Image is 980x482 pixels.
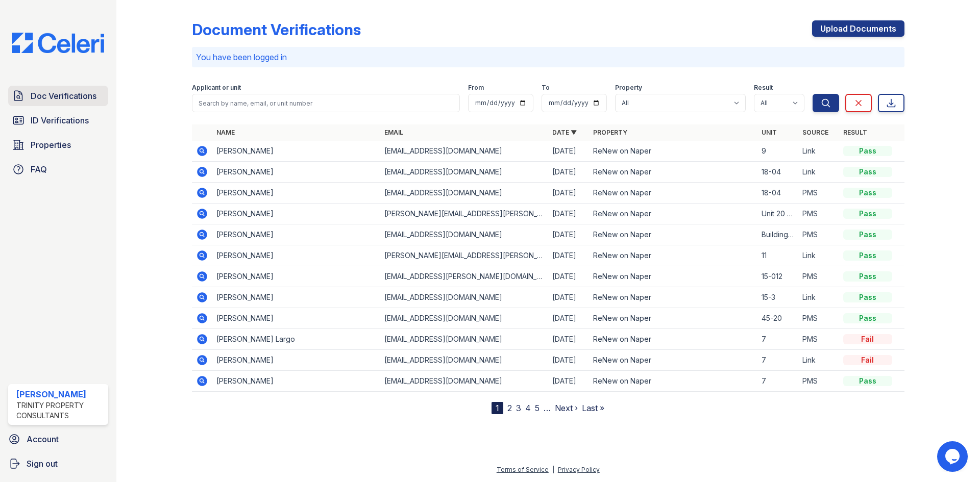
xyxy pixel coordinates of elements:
[548,204,589,224] td: [DATE]
[589,287,757,308] td: ReNew on Naper
[757,141,798,162] td: 9
[380,224,548,245] td: [EMAIL_ADDRESS][DOMAIN_NAME]
[798,287,839,308] td: Link
[843,313,892,323] div: Pass
[843,334,892,344] div: Fail
[380,266,548,287] td: [EMAIL_ADDRESS][PERSON_NAME][DOMAIN_NAME]
[196,51,900,63] p: You have been logged in
[798,162,839,183] td: Link
[8,86,108,106] a: Doc Verifications
[4,33,112,53] img: CE_Logo_Blue-a8612792a0a2168367f1c8372b55b34899dd931a85d93a1a3d3e32e68fde9ad4.png
[757,245,798,266] td: 11
[843,188,892,198] div: Pass
[212,204,380,224] td: [PERSON_NAME]
[31,114,89,126] span: ID Verifications
[548,183,589,204] td: [DATE]
[558,466,600,473] a: Privacy Policy
[27,458,58,470] span: Sign out
[507,403,512,413] a: 2
[843,209,892,219] div: Pass
[548,224,589,245] td: [DATE]
[757,287,798,308] td: 15-3
[380,287,548,308] td: [EMAIL_ADDRESS][DOMAIN_NAME]
[212,308,380,329] td: [PERSON_NAME]
[798,224,839,245] td: PMS
[798,371,839,392] td: PMS
[757,224,798,245] td: Building 18 unit 7
[615,84,642,92] label: Property
[552,129,577,136] a: Date ▼
[843,146,892,156] div: Pass
[757,162,798,183] td: 18-04
[212,329,380,350] td: [PERSON_NAME] Largo
[31,90,96,102] span: Doc Verifications
[212,350,380,371] td: [PERSON_NAME]
[192,94,460,112] input: Search by name, email, or unit number
[212,245,380,266] td: [PERSON_NAME]
[757,266,798,287] td: 15-012
[16,400,104,421] div: Trinity Property Consultants
[380,371,548,392] td: [EMAIL_ADDRESS][DOMAIN_NAME]
[380,162,548,183] td: [EMAIL_ADDRESS][DOMAIN_NAME]
[548,162,589,183] td: [DATE]
[8,159,108,180] a: FAQ
[16,388,104,400] div: [PERSON_NAME]
[468,84,484,92] label: From
[212,266,380,287] td: [PERSON_NAME]
[516,403,521,413] a: 3
[802,129,828,136] a: Source
[757,204,798,224] td: Unit 20 building 45
[542,84,550,92] label: To
[812,20,904,37] a: Upload Documents
[525,403,531,413] a: 4
[798,308,839,329] td: PMS
[589,224,757,245] td: ReNew on Naper
[548,245,589,266] td: [DATE]
[548,287,589,308] td: [DATE]
[548,329,589,350] td: [DATE]
[548,308,589,329] td: [DATE]
[555,403,578,413] a: Next ›
[589,308,757,329] td: ReNew on Naper
[212,371,380,392] td: [PERSON_NAME]
[192,20,361,39] div: Document Verifications
[798,266,839,287] td: PMS
[798,183,839,204] td: PMS
[535,403,540,413] a: 5
[757,329,798,350] td: 7
[757,350,798,371] td: 7
[212,287,380,308] td: [PERSON_NAME]
[843,376,892,386] div: Pass
[31,139,71,151] span: Properties
[757,371,798,392] td: 7
[380,204,548,224] td: [PERSON_NAME][EMAIL_ADDRESS][PERSON_NAME][DOMAIN_NAME]
[762,129,777,136] a: Unit
[843,129,867,136] a: Result
[589,183,757,204] td: ReNew on Naper
[8,135,108,155] a: Properties
[757,308,798,329] td: 45-20
[216,129,235,136] a: Name
[384,129,403,136] a: Email
[589,350,757,371] td: ReNew on Naper
[212,162,380,183] td: [PERSON_NAME]
[589,245,757,266] td: ReNew on Naper
[843,250,892,261] div: Pass
[31,163,47,175] span: FAQ
[589,371,757,392] td: ReNew on Naper
[548,371,589,392] td: [DATE]
[212,141,380,162] td: [PERSON_NAME]
[843,355,892,365] div: Fail
[8,110,108,131] a: ID Verifications
[843,230,892,240] div: Pass
[4,453,112,474] a: Sign out
[380,308,548,329] td: [EMAIL_ADDRESS][DOMAIN_NAME]
[380,141,548,162] td: [EMAIL_ADDRESS][DOMAIN_NAME]
[552,466,554,473] div: |
[757,183,798,204] td: 18-04
[589,141,757,162] td: ReNew on Naper
[212,224,380,245] td: [PERSON_NAME]
[754,84,773,92] label: Result
[548,266,589,287] td: [DATE]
